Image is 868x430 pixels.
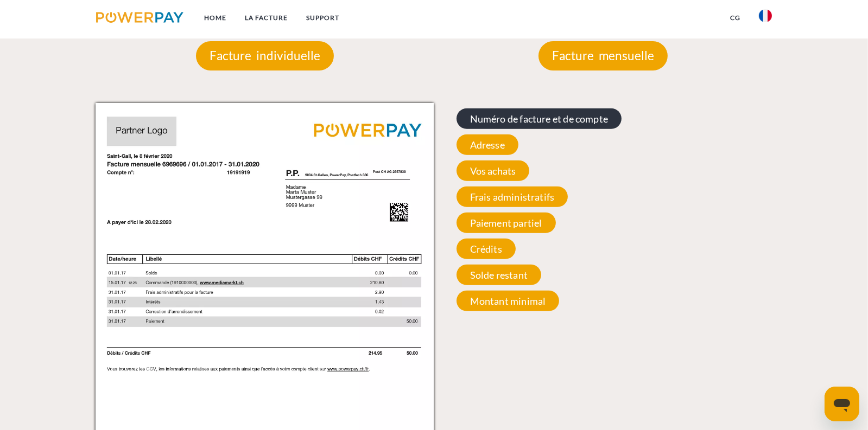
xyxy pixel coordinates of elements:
[457,108,622,129] span: Numéro de facture et de compte
[457,265,541,285] span: Solde restant
[538,41,668,70] p: Facture mensuelle
[759,9,772,22] img: fr
[825,387,859,421] iframe: Bouton de lancement de la fenêtre de messagerie, conversation en cours
[196,41,334,70] p: Facture individuelle
[721,8,750,28] a: CG
[457,291,560,311] span: Montant minimal
[457,161,530,181] span: Vos achats
[195,8,236,28] a: Home
[297,8,349,28] a: Support
[236,8,297,28] a: LA FACTURE
[457,187,568,207] span: Frais administratifs
[96,12,183,23] img: logo-powerpay.svg
[457,239,516,259] span: Crédits
[457,134,518,155] span: Adresse
[457,213,556,233] span: Paiement partiel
